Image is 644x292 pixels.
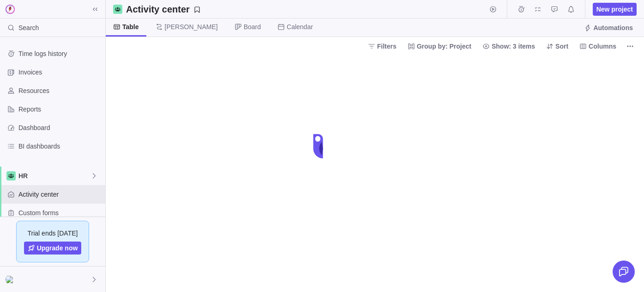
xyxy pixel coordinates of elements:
[515,7,528,14] a: Time logs
[364,40,400,53] span: Filters
[18,123,102,132] span: Dashboard
[122,3,205,16] span: Save your current layout and filters as a View
[18,23,39,32] span: Search
[596,5,633,14] span: New project
[531,7,544,14] a: My assignments
[18,190,102,199] span: Activity center
[593,23,633,32] span: Automations
[576,40,620,53] span: Columns
[18,86,102,95] span: Resources
[18,105,102,114] span: Reports
[6,274,17,285] div: Helen Smith
[165,22,218,31] span: [PERSON_NAME]
[304,128,341,165] div: loading
[515,3,528,16] span: Time logs
[28,229,78,238] span: Trial ends [DATE]
[624,40,637,53] span: More actions
[18,171,90,180] span: HR
[565,7,578,14] a: Notifications
[542,40,572,53] span: Sort
[565,3,578,16] span: Notifications
[492,42,535,51] span: Show: 3 items
[287,22,313,31] span: Calendar
[555,42,568,51] span: Sort
[479,40,539,53] span: Show: 3 items
[580,21,637,34] span: Automations
[18,68,102,77] span: Invoices
[126,3,190,16] h2: Activity center
[24,242,82,255] a: Upgrade now
[122,22,139,31] span: Table
[18,142,102,151] span: BI dashboards
[404,40,475,53] span: Group by: Project
[6,276,17,283] img: Show
[4,3,17,16] img: logo
[37,243,78,253] span: Upgrade now
[548,7,561,14] a: Approval requests
[589,42,616,51] span: Columns
[244,22,261,31] span: Board
[18,208,102,217] span: Custom forms
[417,42,471,51] span: Group by: Project
[531,3,544,16] span: My assignments
[593,3,637,16] span: New project
[18,49,102,58] span: Time logs history
[487,3,500,16] span: Start timer
[548,3,561,16] span: Approval requests
[377,42,397,51] span: Filters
